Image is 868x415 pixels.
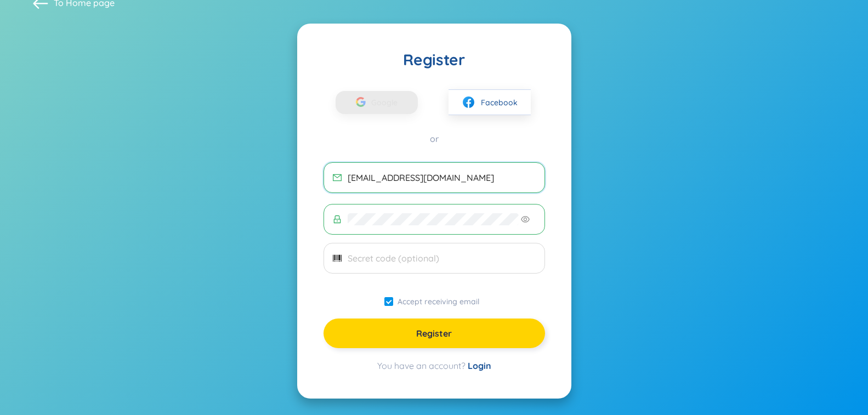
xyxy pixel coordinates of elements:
[393,297,484,306] span: Accept receiving email
[371,91,403,114] span: Google
[468,360,491,371] a: Login
[324,319,545,348] button: Register
[333,173,342,182] span: mail
[324,50,545,70] div: Register
[416,327,452,339] span: Register
[348,172,536,184] input: Email
[462,95,475,109] img: facebook
[449,89,531,115] button: facebookFacebook
[324,133,545,145] div: or
[333,215,342,224] span: lock
[521,215,530,224] span: eye
[336,91,418,114] button: Google
[333,254,342,263] span: barcode
[348,252,536,264] input: Secret code (optional)
[324,359,545,372] div: You have an account?
[481,96,518,109] span: Facebook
